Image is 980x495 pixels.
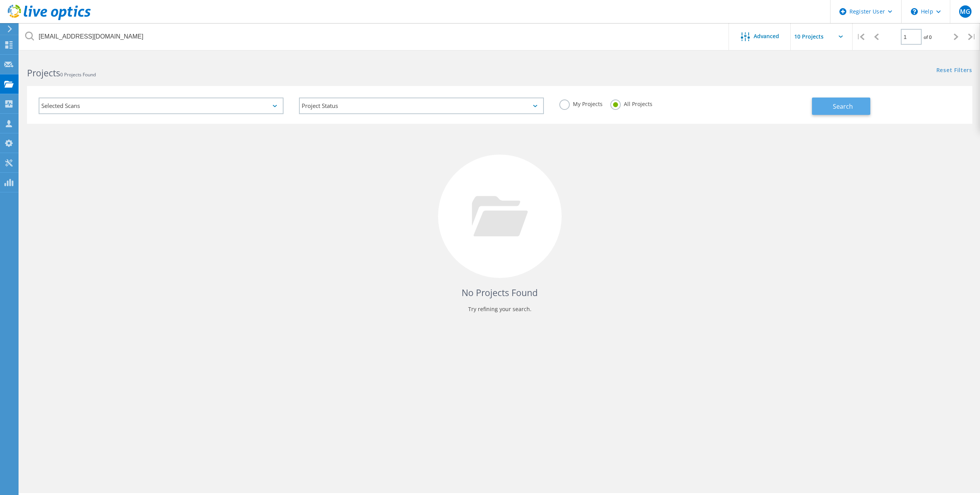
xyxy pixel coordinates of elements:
div: Project Status [299,98,544,114]
div: | [853,23,868,51]
label: All Projects [610,99,652,107]
input: Search projects by name, owner, ID, company, etc [19,23,729,50]
button: Search [812,98,870,115]
label: My Projects [559,99,603,107]
span: 0 Projects Found [60,71,96,78]
div: | [964,23,980,51]
a: Live Optics Dashboard [8,16,91,22]
h4: No Projects Found [35,286,965,299]
p: Try refining your search. [35,303,965,315]
div: Selected Scans [39,98,284,114]
span: MG [960,8,970,15]
span: Advanced [754,34,779,39]
svg: \n [911,8,918,15]
b: Projects [27,67,60,79]
span: Search [833,102,853,111]
a: Reset Filters [936,67,972,74]
span: of 0 [924,34,932,40]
